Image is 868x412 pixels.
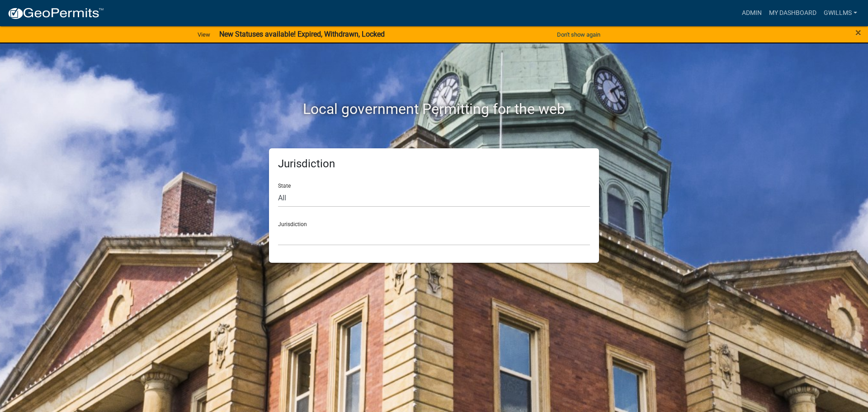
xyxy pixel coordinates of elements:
a: My Dashboard [765,5,820,22]
button: Close [855,27,861,38]
h5: Jurisdiction [278,157,590,170]
button: Don't show again [553,27,604,42]
h2: Local government Permitting for the web [183,100,685,118]
strong: New Statuses available! Expired, Withdrawn, Locked [219,30,385,38]
span: × [855,26,861,39]
a: View [194,27,214,42]
a: Admin [738,5,765,22]
a: gwillms [820,5,861,22]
